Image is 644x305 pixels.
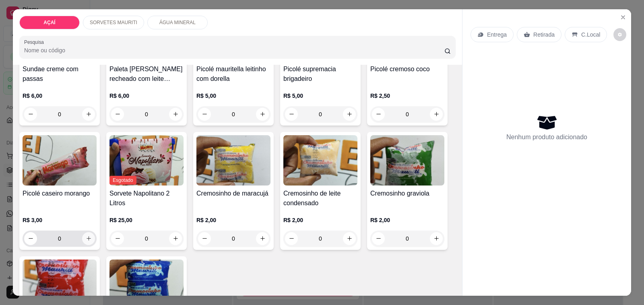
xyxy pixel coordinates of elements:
[169,232,182,245] button: increase-product-quantity
[23,92,97,100] p: R$ 6,00
[343,108,356,121] button: increase-product-quantity
[196,189,270,198] h4: Cremosinho de maracujá
[24,39,47,45] label: Pesquisa
[370,135,444,185] img: product-image
[109,216,184,224] p: R$ 25,00
[256,232,269,245] button: increase-product-quantity
[533,31,555,39] p: Retirada
[159,19,196,26] p: ÁGUA MINERAL
[256,108,269,121] button: increase-product-quantity
[370,92,444,100] p: R$ 2,50
[43,19,55,26] p: AÇAÍ
[109,176,136,185] span: Esgotado
[90,19,137,26] p: SORVETES MAURITI
[169,108,182,121] button: increase-product-quantity
[283,64,357,84] h4: Picolé supremacia brigadeiro
[430,232,443,245] button: increase-product-quantity
[196,135,270,185] img: product-image
[109,189,184,208] h4: Sorvete Napolitano 2 Litros
[24,232,37,245] button: decrease-product-quantity
[198,232,211,245] button: decrease-product-quantity
[283,92,357,100] p: R$ 5,00
[111,108,124,121] button: decrease-product-quantity
[617,11,630,24] button: Close
[23,189,97,198] h4: Picolé caseiro morango
[23,135,97,185] img: product-image
[506,132,587,142] p: Nenhum produto adicionado
[109,64,184,84] h4: Paleta [PERSON_NAME] recheado com leite condensado
[24,108,37,121] button: decrease-product-quantity
[283,135,357,185] img: product-image
[82,108,95,121] button: increase-product-quantity
[196,92,270,100] p: R$ 5,00
[23,64,97,84] h4: Sundae creme com passas
[196,64,270,84] h4: Picolé mauritella leitinho com dorella
[370,64,444,74] h4: Picolé cremoso coco
[613,28,626,41] button: decrease-product-quantity
[370,189,444,198] h4: Cremosinho graviola
[111,232,124,245] button: decrease-product-quantity
[372,108,385,121] button: decrease-product-quantity
[372,232,385,245] button: decrease-product-quantity
[343,232,356,245] button: increase-product-quantity
[430,108,443,121] button: increase-product-quantity
[370,216,444,224] p: R$ 2,00
[581,31,600,39] p: C.Local
[109,135,184,185] img: product-image
[285,108,298,121] button: decrease-product-quantity
[82,232,95,245] button: increase-product-quantity
[24,46,444,54] input: Pesquisa
[283,216,357,224] p: R$ 2,00
[487,31,507,39] p: Entrega
[198,108,211,121] button: decrease-product-quantity
[109,92,184,100] p: R$ 6,00
[196,216,270,224] p: R$ 2,00
[283,189,357,208] h4: Cremosinho de leite condensado
[285,232,298,245] button: decrease-product-quantity
[23,216,97,224] p: R$ 3,00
